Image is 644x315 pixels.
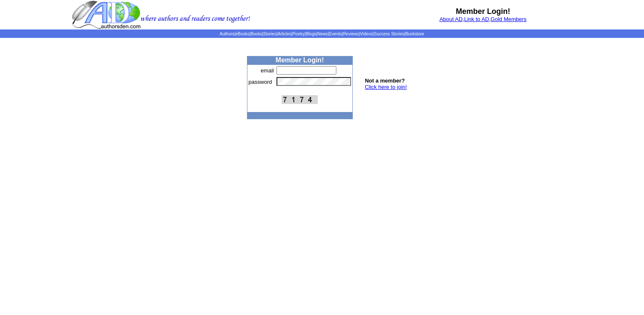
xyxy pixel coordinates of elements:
[282,95,318,104] img: This Is CAPTCHA Image
[276,56,324,64] b: Member Login!
[220,32,424,36] span: | | | | | | | | | | | |
[365,84,407,90] a: Click here to join!
[317,32,328,36] a: News
[343,32,359,36] a: Reviews
[278,32,292,36] a: Articles
[235,32,249,36] a: eBooks
[220,32,234,36] a: Authors
[250,32,262,36] a: Books
[456,7,510,16] b: Member Login!
[440,16,463,22] a: About AD
[405,32,424,36] a: Bookstore
[491,16,526,22] a: Gold Members
[263,32,276,36] a: Stories
[329,32,342,36] a: Events
[261,67,274,74] font: email
[374,32,404,36] a: Success Stories
[464,16,489,22] a: Link to AD
[360,32,373,36] a: Videos
[440,16,527,22] font: , ,
[365,77,405,84] b: Not a member?
[249,79,272,85] font: password
[292,32,305,36] a: Poetry
[306,32,316,36] a: Blogs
